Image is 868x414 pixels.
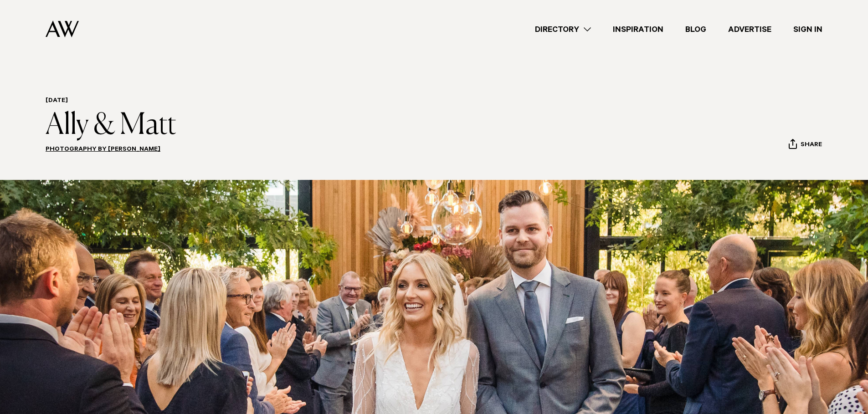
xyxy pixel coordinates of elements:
h1: Ally & Matt [46,109,176,142]
a: Sign In [782,23,833,36]
a: Inspiration [602,23,674,36]
a: Advertise [717,23,782,36]
a: Directory [524,23,602,36]
button: Share [788,138,822,152]
a: Blog [674,23,717,36]
img: Auckland Weddings Logo [46,20,79,37]
span: Share [801,141,822,150]
a: Photography by [PERSON_NAME] [46,146,160,153]
h6: [DATE] [46,97,176,106]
